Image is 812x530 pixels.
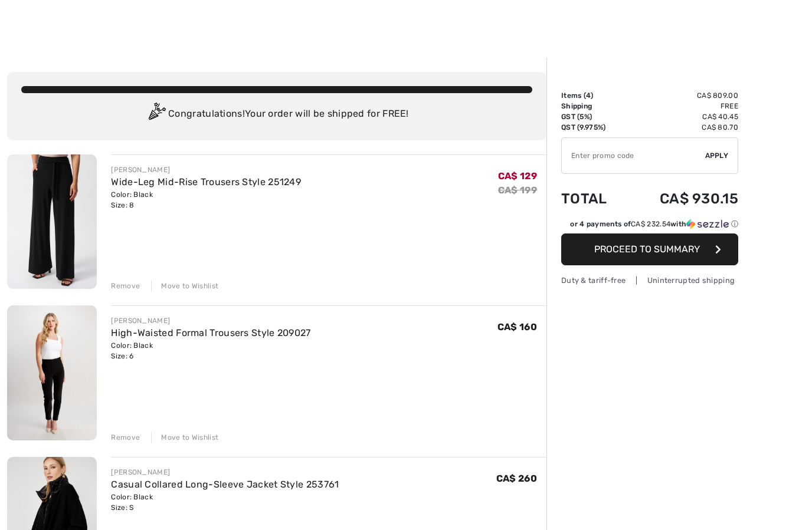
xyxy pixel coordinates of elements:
[111,432,140,443] div: Remove
[21,103,532,126] div: Congratulations! Your order will be shipped for FREE!
[498,170,537,182] span: CA$ 129
[594,243,700,255] span: Proceed to Summary
[111,281,140,291] div: Remove
[561,90,626,101] td: Items ( )
[151,432,218,443] div: Move to Wishlist
[7,154,97,289] img: Wide-Leg Mid-Rise Trousers Style 251249
[626,90,738,101] td: CA$ 809.00
[586,91,591,100] span: 4
[498,185,537,196] s: CA$ 199
[561,219,738,233] div: or 4 payments ofCA$ 232.54withSezzle Click to learn more about Sezzle
[111,176,301,187] a: Wide-Leg Mid-Rise Trousers Style 251249
[570,219,738,229] div: or 4 payments of with
[151,281,218,291] div: Move to Wishlist
[626,101,738,111] td: Free
[561,111,626,122] td: GST (5%)
[145,103,168,126] img: Congratulation2.svg
[111,164,301,175] div: [PERSON_NAME]
[561,275,738,286] div: Duty & tariff-free | Uninterrupted shipping
[111,479,339,490] a: Casual Collared Long-Sleeve Jacket Style 253761
[561,122,626,133] td: QST (9.975%)
[562,138,705,173] input: Promo code
[7,305,97,440] img: High-Waisted Formal Trousers Style 209027
[111,327,310,338] a: High-Waisted Formal Trousers Style 209027
[561,179,626,219] td: Total
[561,233,738,265] button: Proceed to Summary
[111,189,301,210] div: Color: Black Size: 8
[496,473,537,484] span: CA$ 260
[111,340,310,361] div: Color: Black Size: 6
[561,101,626,111] td: Shipping
[626,122,738,133] td: CA$ 80.70
[111,467,339,478] div: [PERSON_NAME]
[686,219,729,229] img: Sezzle
[705,150,729,161] span: Apply
[497,321,537,333] span: CA$ 160
[111,492,339,513] div: Color: Black Size: S
[626,111,738,122] td: CA$ 40.45
[626,179,738,219] td: CA$ 930.15
[631,220,670,228] span: CA$ 232.54
[111,315,310,326] div: [PERSON_NAME]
